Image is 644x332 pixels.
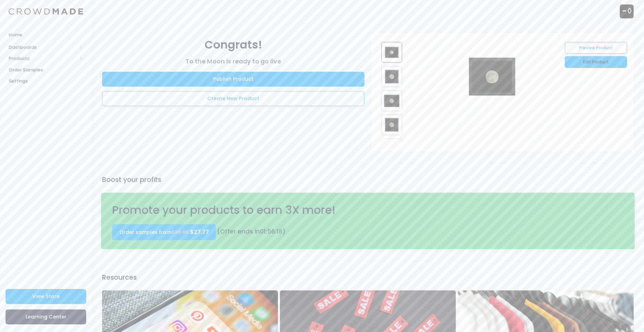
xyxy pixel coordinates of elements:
img: User [620,5,634,18]
span: 56 [267,227,275,236]
h3: To the Moon is ready to go live [102,58,364,65]
span: View Store [32,293,60,300]
img: To_the_Moon_-_2002a42c-da26-4be5-a576-06ab7bae56fa.jpg [381,139,402,159]
a: Order samples from$30.85 $27.77 [112,224,216,240]
span: (Offer ends in ) [217,227,285,236]
a: Edit Product [565,56,627,68]
span: Order Samples [9,67,83,73]
div: Boost your profits [101,175,635,185]
span: Home [9,32,83,38]
img: Logo [9,8,83,15]
a: Create New Product [102,91,364,106]
img: To_the_Moon_-_fd54bc4d-2ea9-4a65-94c7-bdfe719330a3.jpg [381,66,402,87]
span: 18 [276,227,282,236]
span: Settings [9,78,83,85]
div: Congrats! [102,36,364,53]
a: Preview Product [565,42,627,54]
span: : : [260,227,282,236]
span: 01 [260,227,266,236]
s: $30.85 [171,229,189,236]
img: To_the_Moon_-_4c843cd5-c2c3-459c-945e-e43547d3a9b5.jpg [381,90,402,111]
span: Dashboards [9,44,77,51]
div: Resources [101,272,635,282]
span: Learning Center [26,313,66,320]
a: Publish Product [102,72,364,87]
a: Learning Center [6,309,86,324]
span: $27.77 [190,228,209,236]
span: Products [9,55,77,62]
img: To_the_Moon_-_c11fda1a-2bcb-4dbe-9795-51510fc8ce4e.jpg [381,114,402,135]
a: View Store [6,289,86,304]
div: Promote your products to earn 3X more! [109,202,498,219]
img: To_the_Moon_-_ffbe9cce-3a58-4353-bfcb-8aad2e28309b.jpg [381,42,402,63]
